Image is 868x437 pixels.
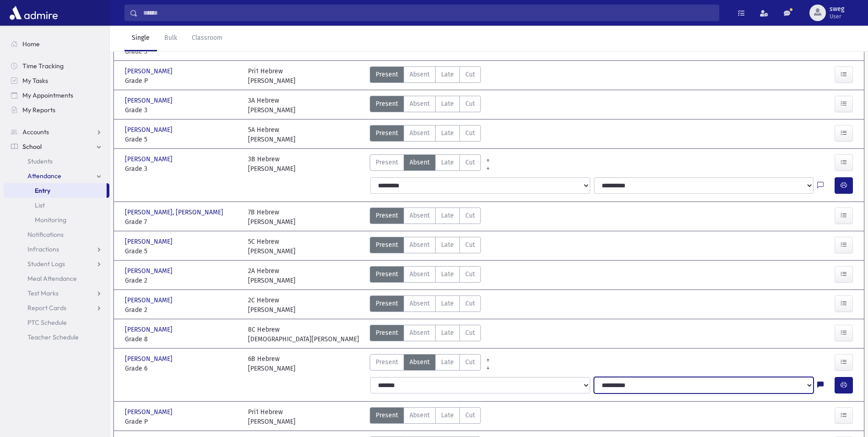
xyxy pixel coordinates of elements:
span: Late [441,357,454,367]
a: PTC Schedule [4,315,109,330]
a: Monitoring [4,213,109,227]
span: PTC Schedule [27,318,67,327]
span: School [22,142,42,151]
a: My Appointments [4,88,109,103]
div: 7B Hebrew [PERSON_NAME] [248,208,296,227]
a: Infractions [4,242,109,257]
div: AttTypes [370,96,481,115]
span: Present [376,158,398,167]
a: Entry [4,183,107,198]
span: Time Tracking [22,62,64,70]
span: [PERSON_NAME] [125,154,174,164]
span: Late [441,70,454,79]
span: Late [441,240,454,250]
a: Single [124,26,157,51]
div: AttTypes [370,154,481,174]
span: Notifications [27,230,64,239]
span: Late [441,158,454,167]
span: My Tasks [22,76,48,85]
a: Classroom [184,26,230,51]
div: 3B Hebrew [PERSON_NAME] [248,154,296,174]
a: Student Logs [4,257,109,271]
span: Present [376,269,398,279]
span: Cut [465,269,475,279]
div: AttTypes [370,208,481,227]
span: Late [441,99,454,109]
span: Cut [465,211,475,220]
span: Absent [410,410,430,420]
span: Home [22,40,40,48]
div: Pri1 Hebrew [PERSON_NAME] [248,407,296,426]
a: Home [4,37,109,51]
span: Absent [410,99,430,109]
span: Students [27,157,53,165]
span: Absent [410,128,430,138]
span: List [35,201,45,209]
span: Present [376,328,398,338]
span: Late [441,128,454,138]
span: Entry [35,186,50,195]
span: Cut [465,128,475,138]
img: AdmirePro [7,4,60,22]
span: Accounts [22,128,49,136]
span: Attendance [27,172,61,180]
span: Cut [465,299,475,308]
div: 6B Hebrew [PERSON_NAME] [248,354,296,373]
span: Absent [410,70,430,79]
a: Students [4,154,109,169]
span: Present [376,240,398,250]
span: Grade 8 [125,334,239,344]
span: Absent [410,269,430,279]
span: [PERSON_NAME] [125,325,174,334]
a: Bulk [157,26,184,51]
div: 8C Hebrew [DEMOGRAPHIC_DATA][PERSON_NAME] [248,325,359,344]
span: sweg [830,5,844,13]
span: Absent [410,158,430,167]
span: [PERSON_NAME] [125,266,174,276]
a: School [4,139,109,154]
span: Cut [465,70,475,79]
span: Cut [465,158,475,167]
span: [PERSON_NAME] [125,237,174,246]
a: Accounts [4,125,109,139]
span: Grade P [125,76,239,86]
a: Notifications [4,227,109,242]
span: Cut [465,99,475,109]
div: AttTypes [370,66,481,86]
span: Grade 5 [125,246,239,256]
span: Absent [410,299,430,308]
div: AttTypes [370,125,481,144]
span: Present [376,357,398,367]
span: [PERSON_NAME], [PERSON_NAME] [125,208,225,217]
span: Present [376,211,398,220]
span: [PERSON_NAME] [125,354,174,364]
a: Time Tracking [4,59,109,73]
a: Meal Attendance [4,271,109,286]
a: Test Marks [4,286,109,300]
span: Late [441,410,454,420]
span: Cut [465,240,475,250]
span: [PERSON_NAME] [125,66,174,76]
div: 2C Hebrew [PERSON_NAME] [248,295,296,315]
span: Late [441,328,454,338]
span: [PERSON_NAME] [125,125,174,135]
a: My Tasks [4,73,109,88]
span: Grade 7 [125,217,239,227]
div: Pri1 Hebrew [PERSON_NAME] [248,66,296,86]
span: Meal Attendance [27,274,77,283]
div: AttTypes [370,266,481,285]
span: [PERSON_NAME] [125,295,174,305]
span: Grade P [125,417,239,426]
span: Cut [465,410,475,420]
span: Late [441,211,454,220]
span: Grade 3 [125,164,239,174]
span: Late [441,299,454,308]
span: [PERSON_NAME] [125,407,174,417]
span: Grade 5 [125,135,239,144]
span: Report Cards [27,304,66,312]
div: 3A Hebrew [PERSON_NAME] [248,96,296,115]
span: Infractions [27,245,59,253]
span: My Reports [22,106,55,114]
div: AttTypes [370,295,481,315]
div: 2A Hebrew [PERSON_NAME] [248,266,296,285]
